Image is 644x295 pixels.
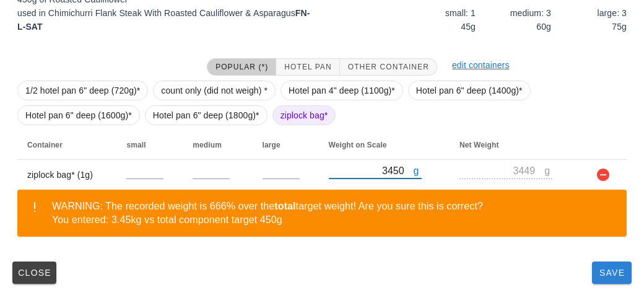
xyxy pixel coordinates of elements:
[592,262,632,284] button: Save
[347,63,429,71] span: Other Container
[25,106,132,125] span: Hotel pan 6" deep (1600g)*
[153,106,259,125] span: Hotel pan 6" deep (1800g)*
[450,130,581,160] th: Net Weight: Not sorted. Activate to sort ascending.
[276,58,339,76] button: Hotel Pan
[215,63,268,71] span: Popular (*)
[207,58,276,76] button: Popular (*)
[12,262,56,284] button: Close
[281,106,328,125] span: ziplock bag*
[274,201,295,211] b: total
[27,141,63,149] span: Container
[581,130,627,160] th: Not sorted. Activate to sort ascending.
[17,130,116,160] th: Container: Not sorted. Activate to sort ascending.
[319,130,450,160] th: Weight on Scale: Not sorted. Activate to sort ascending.
[17,160,116,190] td: ziplock bag* (1g)
[253,130,319,160] th: large: Not sorted. Activate to sort ascending.
[17,268,51,278] span: Close
[193,141,222,149] span: medium
[161,81,268,100] span: count only (did not weigh) *
[52,200,617,227] div: WARNING: The recorded weight is 666% over the target weight! Are you sure this is correct? You en...
[452,60,510,70] a: edit containers
[544,162,552,178] div: g
[414,162,422,178] div: g
[478,4,554,36] div: medium: 3 60g
[597,268,627,278] span: Save
[554,4,629,36] div: large: 3 75g
[289,81,395,100] span: Hotel pan 4" deep (1100g)*
[402,4,478,36] div: small: 1 45g
[183,130,252,160] th: medium: Not sorted. Activate to sort ascending.
[340,58,437,76] button: Other Container
[459,141,498,149] span: Net Weight
[263,141,281,149] span: large
[25,81,140,100] span: 1/2 hotel pan 6" deep (720g)*
[329,141,387,149] span: Weight on Scale
[126,141,146,149] span: small
[284,63,331,71] span: Hotel Pan
[116,130,183,160] th: small: Not sorted. Activate to sort ascending.
[416,81,523,100] span: Hotel pan 6" deep (1400g)*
